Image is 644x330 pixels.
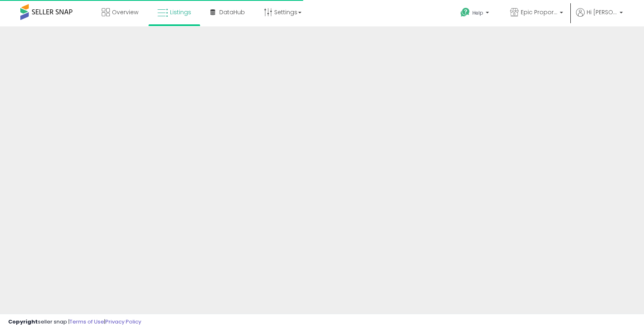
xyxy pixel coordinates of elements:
span: Hi [PERSON_NAME] [587,8,617,16]
a: Terms of Use [70,318,104,326]
span: Epic Proportions [521,8,557,16]
span: DataHub [219,8,245,16]
strong: Copyright [8,318,38,326]
a: Privacy Policy [105,318,141,326]
a: Help [454,1,497,26]
div: seller snap | | [8,318,141,326]
span: Overview [112,8,138,16]
span: Help [472,9,483,16]
a: Hi [PERSON_NAME] [576,8,623,26]
span: Listings [170,8,191,16]
i: Get Help [460,7,470,17]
